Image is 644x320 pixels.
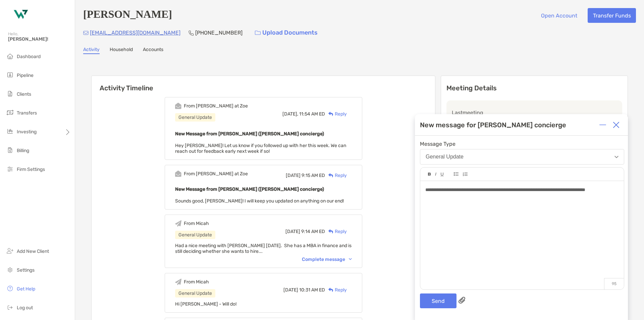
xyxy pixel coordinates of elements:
span: Hi [PERSON_NAME] - Will do! [175,301,236,307]
h4: [PERSON_NAME] [83,8,172,23]
p: Meeting Details [446,84,622,92]
div: Complete message [302,257,352,262]
span: 9:14 AM ED [301,229,325,234]
div: General Update [175,231,215,239]
span: [DATE] [286,173,301,178]
span: Had a nice meeting with [PERSON_NAME] [DATE]. She has a MBA in finance and is still deciding whet... [175,243,352,254]
img: investing icon [6,127,14,135]
img: Event icon [175,103,181,109]
div: Reply [325,110,347,118]
div: Reply [325,172,347,179]
button: Open Account [536,8,582,23]
span: Add New Client [17,248,49,254]
img: Editor control icon [428,173,431,176]
span: [PERSON_NAME]! [8,36,71,42]
div: Reply [325,286,347,293]
div: From Micah [184,221,209,226]
span: Billing [17,148,29,153]
img: get-help icon [6,284,14,292]
span: Pipeline [17,73,34,78]
div: From [PERSON_NAME] at Zoe [184,171,248,177]
img: Reply icon [328,173,333,178]
a: Accounts [143,47,163,54]
b: New Message from [PERSON_NAME] ([PERSON_NAME] concierge) [175,131,324,137]
img: Event icon [175,220,181,227]
div: New message for [PERSON_NAME] concierge [420,121,566,129]
p: [EMAIL_ADDRESS][DOMAIN_NAME] [90,29,180,37]
div: From [PERSON_NAME] at Zoe [184,103,248,109]
span: [DATE] [283,287,298,293]
img: settings icon [6,266,14,274]
img: button icon [255,31,261,35]
p: 95 [604,278,624,289]
a: Household [110,47,133,54]
span: Clients [17,91,31,97]
span: 9:15 AM ED [302,173,325,178]
img: Event icon [175,171,181,177]
img: clients icon [6,90,14,98]
p: Last meeting [452,108,617,117]
button: General Update [420,149,624,165]
span: Get Help [17,286,35,292]
img: paperclip attachments [459,297,465,304]
img: Chevron icon [349,258,352,260]
a: Activity [83,47,100,54]
img: Expand or collapse [599,122,606,128]
img: Editor control icon [440,173,444,176]
span: 11:54 AM ED [299,111,325,117]
img: Event icon [175,279,181,285]
img: Zoe Logo [8,3,32,27]
div: General Update [426,154,464,160]
img: Open dropdown arrow [614,156,619,158]
span: Settings [17,267,35,273]
span: Message Type [420,141,624,147]
span: [DATE] [285,229,300,234]
b: New Message from [PERSON_NAME] ([PERSON_NAME] concierge) [175,186,324,192]
img: Reply icon [328,288,333,292]
img: add_new_client icon [6,247,14,255]
img: logout icon [6,303,14,311]
img: pipeline icon [6,71,14,79]
span: Investing [17,129,37,135]
img: Reply icon [328,112,333,116]
span: Sounds good, [PERSON_NAME]! I will keep you updated on anything on our end! [175,198,344,204]
img: Reply icon [328,229,333,234]
div: From Micah [184,279,209,285]
span: 10:31 AM ED [299,287,325,293]
div: Reply [325,228,347,235]
div: General Update [175,289,215,298]
img: Editor control icon [435,173,436,176]
span: Transfers [17,110,37,116]
img: Phone Icon [189,30,194,36]
p: [PHONE_NUMBER] [195,29,243,37]
img: transfers icon [6,108,14,117]
img: firm-settings icon [6,165,14,173]
img: Email Icon [83,31,89,35]
div: General Update [175,113,215,122]
img: Close [613,122,620,128]
h6: Activity Timeline [92,76,435,92]
img: Editor control icon [454,172,459,176]
span: [DATE], [282,111,298,117]
span: Hey [PERSON_NAME]! Let us know if you followed up with her this week. We can reach out for feedba... [175,143,346,154]
a: Upload Documents [251,26,322,40]
button: Send [420,293,457,308]
button: Transfer Funds [588,8,636,23]
img: dashboard icon [6,52,14,60]
span: Firm Settings [17,167,45,172]
span: Log out [17,305,33,311]
img: billing icon [6,146,14,154]
span: Dashboard [17,54,41,59]
img: Editor control icon [463,172,468,176]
